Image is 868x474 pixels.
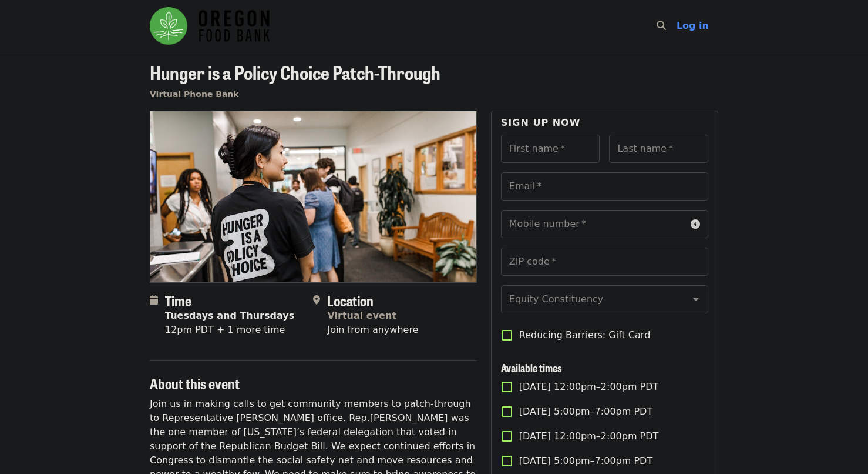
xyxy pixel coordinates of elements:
input: First name [501,135,600,163]
span: Time [165,290,191,311]
img: Oregon Food Bank - Home [150,7,270,45]
input: Mobile number [501,210,686,238]
input: Email [501,172,708,201]
img: Hunger is a Policy Choice Patch-Through organized by Oregon Food Bank [150,111,476,282]
button: Open [688,291,704,308]
input: ZIP code [501,248,708,276]
span: [DATE] 5:00pm–7:00pm PDT [519,405,652,419]
i: circle-info icon [691,219,700,230]
strong: Tuesdays and Thursdays [165,310,294,321]
i: search icon [657,20,666,31]
div: 12pm PDT + 1 more time [165,323,294,337]
span: [DATE] 5:00pm–7:00pm PDT [519,454,652,468]
a: Virtual Phone Bank [150,89,239,99]
span: Sign up now [501,117,581,128]
button: Log in [667,14,718,38]
span: Location [327,290,374,311]
span: Log in [677,20,709,31]
span: Hunger is a Policy Choice Patch-Through [150,58,440,86]
input: Last name [609,135,708,163]
i: map-marker-alt icon [313,295,320,306]
span: Reducing Barriers: Gift Card [519,328,650,342]
i: calendar icon [150,295,158,306]
input: Search [673,12,682,40]
span: About this event [150,373,240,393]
span: [DATE] 12:00pm–2:00pm PDT [519,380,659,394]
span: Available times [501,360,562,375]
span: [DATE] 12:00pm–2:00pm PDT [519,429,659,443]
span: Join from anywhere [327,324,418,335]
a: Virtual event [327,310,396,321]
